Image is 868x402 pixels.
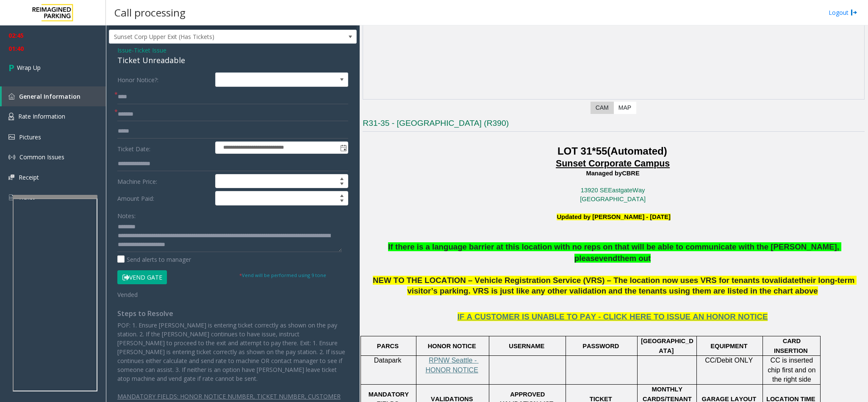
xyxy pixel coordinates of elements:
[117,270,167,285] button: Vend Gate
[19,153,64,161] span: Common Issues
[428,343,476,349] span: HONOR NOTICE
[115,141,213,154] label: Ticket Date:
[388,242,841,263] span: If there is a language barrier at this location with no reps on that will be able to communicate ...
[622,170,640,177] span: CBRE
[115,174,213,189] label: Machine Price:
[8,194,14,201] img: 'icon'
[851,8,857,17] img: logout
[632,187,645,194] a: Way
[705,357,753,364] span: CC/Debit ONLY
[580,196,646,202] a: [GEOGRAPHIC_DATA]
[132,46,166,54] span: -
[117,255,191,264] label: Send alerts to manager
[618,254,651,263] span: them out
[769,276,799,285] span: validate
[8,134,15,140] img: 'icon'
[377,343,399,349] span: PARCS
[117,46,132,55] span: Issue
[425,357,478,373] a: RPNW Seattle - HONOR NOTICE
[557,213,670,220] b: Updated by [PERSON_NAME] - [DATE]
[599,254,618,263] span: vend
[374,357,402,364] span: Datapark
[109,30,307,44] span: Sunset Corp Upper Exit (Has Tickets)
[117,321,348,383] p: POF: 1. Ensure [PERSON_NAME] is entering ticket correctly as shown on the pay station. 2. If the ...
[581,187,608,194] a: 13920 SE
[117,392,341,400] u: MANDATORY FIELDS: HONOR NOTICE NUMBER, TICKET NUMBER, CUSTOMER
[17,63,41,72] span: Wrap Up
[613,102,636,114] label: Map
[774,338,808,354] span: CARD INSERTION
[134,46,166,55] span: Ticket Issue
[336,191,348,198] span: Increase value
[18,112,65,120] span: Rate Information
[8,154,15,161] img: 'icon'
[582,343,619,349] span: PASSWORD
[336,181,348,188] span: Decrease value
[8,93,15,100] img: 'icon'
[117,55,348,66] div: Ticket Unreadable
[19,133,41,141] span: Pictures
[117,208,136,220] label: Notes:
[641,338,693,354] span: [GEOGRAPHIC_DATA]
[110,2,190,23] h3: Call processing
[363,118,865,132] h3: R31-35 - [GEOGRAPHIC_DATA] (R390)
[117,291,138,299] span: Vended
[115,191,213,205] label: Amount Paid:
[19,92,80,100] span: General Information
[239,272,326,278] small: Vend will be performed using 9 tone
[8,175,14,180] img: 'icon'
[586,170,622,177] span: Managed by
[338,142,348,154] span: Toggle popup
[557,145,607,157] span: LOT 31*55
[829,8,857,17] a: Logout
[768,357,817,383] span: CC is inserted chip first and on the right side
[556,158,670,169] span: Sunset Corporate Campus
[8,113,14,120] img: 'icon'
[336,175,348,181] span: Increase value
[336,198,348,205] span: Decrease value
[425,357,478,373] span: RPNW Seattle - HONOR NOTICE
[607,145,667,157] span: (Automated)
[509,343,544,349] span: USERNAME
[458,312,768,321] span: IF A CUSTOMER IS UNABLE TO PAY - CLICK HERE TO ISSUE AN HONOR NOTICE
[18,193,35,201] span: Ticket
[2,86,106,106] a: General Information
[608,187,632,194] a: Eastgate
[591,102,614,114] label: CAM
[19,173,39,181] span: Receipt
[115,72,213,87] label: Honor Notice?:
[373,276,769,285] span: NEW TO THE LOCATION – Vehicle Registration Service (VRS) – The location now uses VRS for tenants to
[458,314,768,321] a: IF A CUSTOMER IS UNABLE TO PAY - CLICK HERE TO ISSUE AN HONOR NOTICE
[117,310,348,318] h4: Steps to Resolve
[710,343,747,349] span: EQUIPMENT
